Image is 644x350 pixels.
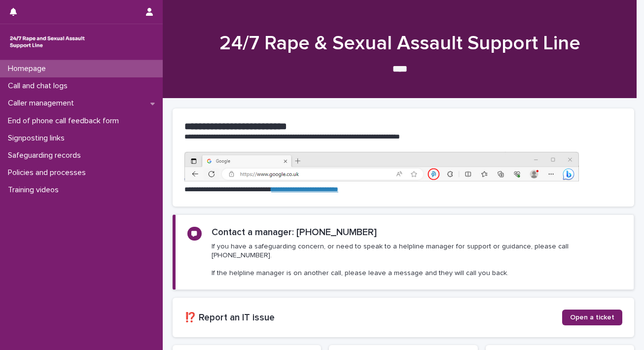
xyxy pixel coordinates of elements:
[4,168,94,177] p: Policies and processes
[8,32,87,52] img: rhQMoQhaT3yELyF149Cw
[212,227,377,238] h2: Contact a manager: [PHONE_NUMBER]
[4,134,72,143] p: Signposting links
[4,151,89,160] p: Safeguarding records
[570,314,614,321] span: Open a ticket
[184,312,562,323] h2: ⁉️ Report an IT issue
[4,116,127,126] p: End of phone call feedback form
[184,152,579,181] img: https%3A%2F%2Fcdn.document360.io%2F0deca9d6-0dac-4e56-9e8f-8d9979bfce0e%2FImages%2FDocumentation%...
[4,64,54,73] p: Homepage
[173,32,627,55] h1: 24/7 Rape & Sexual Assault Support Line
[4,99,82,108] p: Caller management
[562,310,622,325] a: Open a ticket
[212,242,622,278] p: If you have a safeguarding concern, or need to speak to a helpline manager for support or guidanc...
[4,81,75,91] p: Call and chat logs
[4,185,67,195] p: Training videos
